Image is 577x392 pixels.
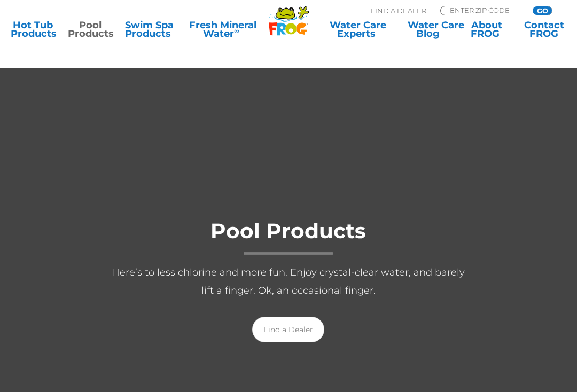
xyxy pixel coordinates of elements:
a: ContactFROG [522,21,566,38]
p: Find A Dealer [371,6,426,15]
a: Find a Dealer [252,317,324,342]
p: Here’s to less chlorine and more fun. Enjoy crystal-clear water, and barely lift a finger. Ok, an... [112,263,465,300]
a: PoolProducts [68,21,112,38]
input: GO [533,6,552,15]
input: Zip Code Form [449,6,521,14]
a: Hot TubProducts [11,21,55,38]
sup: ∞ [234,26,239,35]
a: Fresh MineralWater∞ [182,21,263,38]
a: AboutFROG [465,21,509,38]
h1: Pool Products [112,219,465,255]
a: Water CareExperts [322,21,395,38]
a: Water CareBlog [408,21,452,38]
a: Swim SpaProducts [125,21,169,38]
